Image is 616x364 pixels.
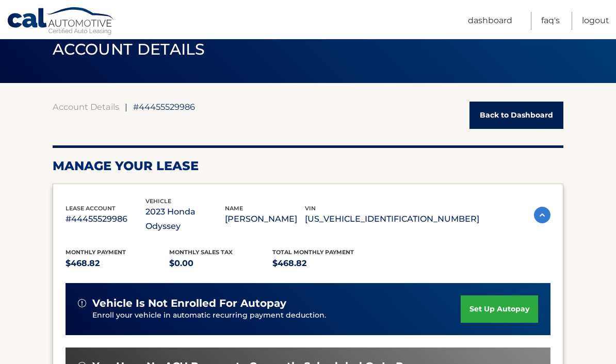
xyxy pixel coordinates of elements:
a: set up autopay [461,295,538,323]
span: #44455529986 [133,102,195,112]
a: Back to Dashboard [469,102,563,129]
span: name [225,205,243,212]
a: Logout [582,12,609,30]
p: $0.00 [169,256,273,271]
span: vehicle is not enrolled for autopay [92,297,286,310]
img: alert-white.svg [78,299,86,307]
span: vehicle [145,197,171,205]
span: | [125,102,127,112]
span: vin [305,205,316,212]
a: Dashboard [468,12,512,30]
p: Enroll your vehicle in automatic recurring payment deduction. [92,310,461,321]
span: ACCOUNT DETAILS [53,40,205,59]
a: Cal Automotive [7,7,115,37]
span: lease account [66,205,116,212]
p: $468.82 [272,256,376,271]
span: Monthly sales Tax [169,249,233,256]
p: #44455529986 [66,212,145,226]
a: FAQ's [541,12,560,30]
p: $468.82 [66,256,169,271]
span: Monthly Payment [66,249,126,256]
p: [PERSON_NAME] [225,212,305,226]
p: 2023 Honda Odyssey [145,205,225,234]
span: Total Monthly Payment [272,249,354,256]
img: accordion-active.svg [534,207,550,223]
h2: Manage Your Lease [53,158,563,174]
a: Account Details [53,102,119,112]
p: [US_VEHICLE_IDENTIFICATION_NUMBER] [305,212,479,226]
